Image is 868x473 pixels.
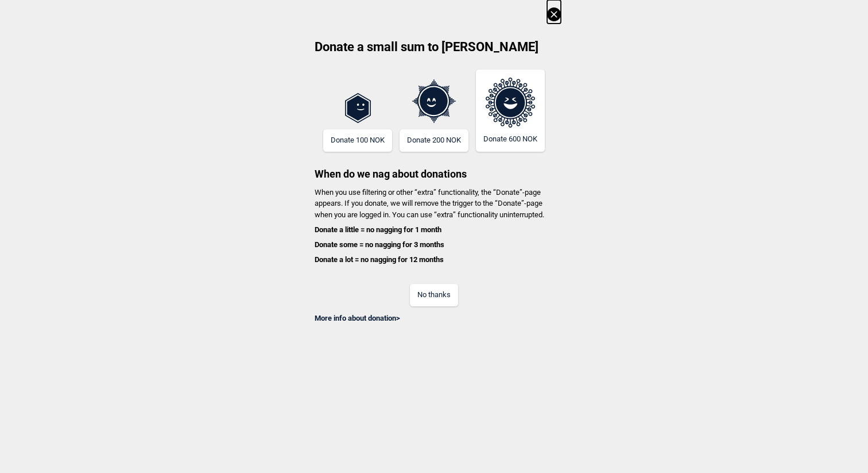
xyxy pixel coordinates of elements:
button: Donate 600 NOK [476,70,545,152]
p: When you use filtering or other “extra” functionality, the “Donate”-page appears. If you donate, ... [307,187,561,266]
b: Donate a lot = no nagging for 12 months [315,255,444,264]
button: No thanks [410,284,458,306]
b: Donate a little = no nagging for 1 month [315,225,441,234]
button: Donate 200 NOK [400,129,468,152]
h2: Donate a small sum to [PERSON_NAME] [307,39,561,64]
h3: When do we nag about donations [307,152,561,181]
b: Donate some = no nagging for 3 months [315,240,444,249]
a: More info about donation> [315,314,400,322]
button: Donate 100 NOK [323,129,392,152]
